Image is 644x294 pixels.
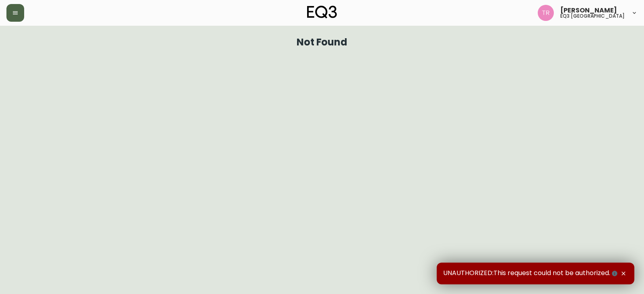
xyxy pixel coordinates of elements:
span: [PERSON_NAME] [560,7,617,14]
span: UNAUTHORIZED:This request could not be authorized. [443,269,619,278]
img: 214b9049a7c64896e5c13e8f38ff7a87 [538,5,554,21]
h5: eq3 [GEOGRAPHIC_DATA] [560,14,625,19]
h1: Not Found [297,39,348,46]
img: logo [307,6,337,19]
